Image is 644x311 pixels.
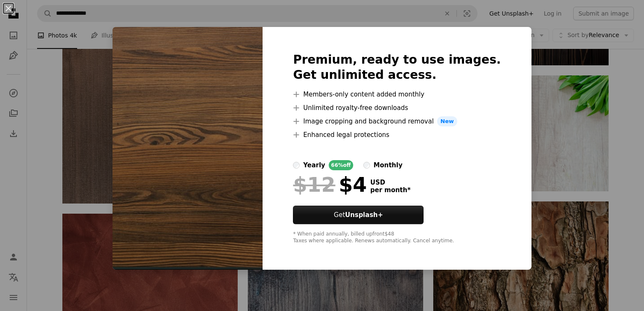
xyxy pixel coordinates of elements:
span: per month * [370,186,411,194]
li: Image cropping and background removal [293,116,501,126]
span: New [437,116,457,126]
div: yearly [303,160,325,170]
img: premium_photo-1673567871830-1fb73ff10f81 [113,27,263,270]
input: yearly66%off [293,162,300,169]
strong: Unsplash+ [345,211,383,219]
input: monthly [363,162,370,169]
li: Members-only content added monthly [293,89,501,99]
div: $4 [293,174,367,196]
li: Enhanced legal protections [293,130,501,140]
div: 66% off [329,160,354,170]
button: GetUnsplash+ [293,206,424,224]
h2: Premium, ready to use images. Get unlimited access. [293,52,501,83]
li: Unlimited royalty-free downloads [293,103,501,113]
div: * When paid annually, billed upfront $48 Taxes where applicable. Renews automatically. Cancel any... [293,231,501,244]
span: USD [370,179,411,186]
span: $12 [293,174,335,196]
div: monthly [373,160,402,170]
